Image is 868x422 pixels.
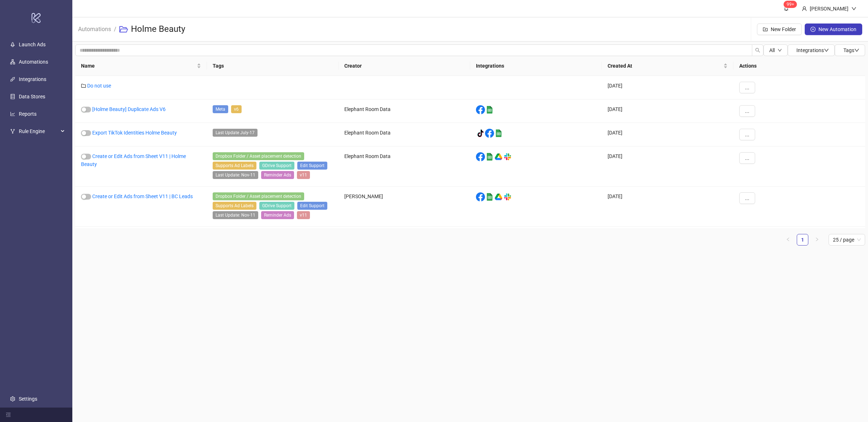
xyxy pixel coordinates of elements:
span: down [824,48,829,53]
span: user [802,6,807,11]
div: Elephant Room Data [339,99,470,123]
button: ... [739,129,755,140]
a: Create or Edit Ads from Sheet V11 | Holme Beauty [81,153,186,167]
div: Page Size [829,234,865,246]
span: ... [745,155,749,161]
button: Tagsdown [835,44,865,56]
span: down [778,48,782,52]
span: fork [10,129,15,134]
span: Last Update: Nov-11 [213,171,258,179]
button: New Automation [805,24,862,35]
a: Data Stores [19,94,45,99]
span: Last Update July-17 [213,129,258,137]
th: Creator [339,56,470,76]
span: New Folder [771,26,796,32]
span: Rule Engine [19,124,59,138]
span: folder [81,83,86,88]
span: folder-open [119,25,128,34]
div: [PERSON_NAME] [807,5,851,13]
span: Reminder Ads [261,211,294,219]
div: [PERSON_NAME] [339,187,470,227]
span: Meta [213,105,228,113]
div: Elephant Room Data [339,146,470,187]
span: right [815,237,819,242]
span: v11 [297,211,310,219]
span: plus-circle [810,27,816,32]
span: ... [745,108,749,114]
th: Name [75,56,207,76]
div: [DATE] [602,123,733,146]
li: / [114,18,116,41]
span: Dropbox Folder / Asset placement detection [213,192,304,200]
li: Previous Page [782,234,794,246]
button: left [782,234,794,246]
a: Do not use [87,83,111,89]
a: Export TikTok Identities Holme Beauty [92,130,177,136]
div: [DATE] [602,146,733,187]
a: Integrations [19,76,46,82]
span: 25 / page [833,234,861,245]
span: GDrive Support [259,202,294,210]
li: 1 [797,234,808,246]
sup: 1443 [784,1,797,8]
span: Edit Support [297,162,327,170]
span: Supports Ad Labels [213,162,256,170]
a: Launch Ads [19,42,46,47]
button: right [811,234,823,246]
span: v6 [231,105,242,113]
button: Alldown [763,44,788,56]
a: Create or Edit Ads from Sheet V11 | BC Leads [92,193,193,199]
span: menu-fold [6,412,11,417]
span: folder-add [763,27,768,32]
span: down [851,6,856,11]
span: v11 [297,171,310,179]
span: Tags [843,47,859,53]
span: All [769,47,775,53]
span: left [786,237,790,242]
div: [DATE] [602,187,733,227]
th: Actions [733,56,865,76]
a: Automations [77,25,112,33]
div: [DATE] [602,76,733,99]
span: Edit Support [297,202,327,210]
span: Last Update: Nov-11 [213,211,258,219]
h3: Holme Beauty [131,24,185,35]
div: [DATE] [602,99,733,123]
button: Integrationsdown [788,44,835,56]
span: down [854,48,859,53]
th: Created At [602,56,733,76]
span: search [755,48,760,53]
button: New Folder [757,24,802,35]
span: Created At [608,62,722,70]
a: Settings [19,396,37,402]
span: New Automation [818,26,856,32]
div: Elephant Room Data [339,123,470,146]
li: Next Page [811,234,823,246]
span: ... [745,195,749,201]
span: Integrations [796,47,829,53]
span: ... [745,132,749,137]
button: ... [739,82,755,93]
a: Automations [19,59,48,65]
button: ... [739,152,755,164]
a: [Holme Beauty] Duplicate Ads V6 [92,106,166,112]
span: bell [784,6,789,11]
a: 1 [797,234,808,245]
button: ... [739,105,755,117]
button: ... [739,192,755,204]
th: Tags [207,56,339,76]
a: Reports [19,111,37,117]
span: Supports Ad Labels [213,202,256,210]
span: GDrive Support [259,162,294,170]
span: Name [81,62,195,70]
span: Reminder Ads [261,171,294,179]
span: ... [745,85,749,90]
span: Dropbox Folder / Asset placement detection [213,152,304,160]
th: Integrations [470,56,602,76]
